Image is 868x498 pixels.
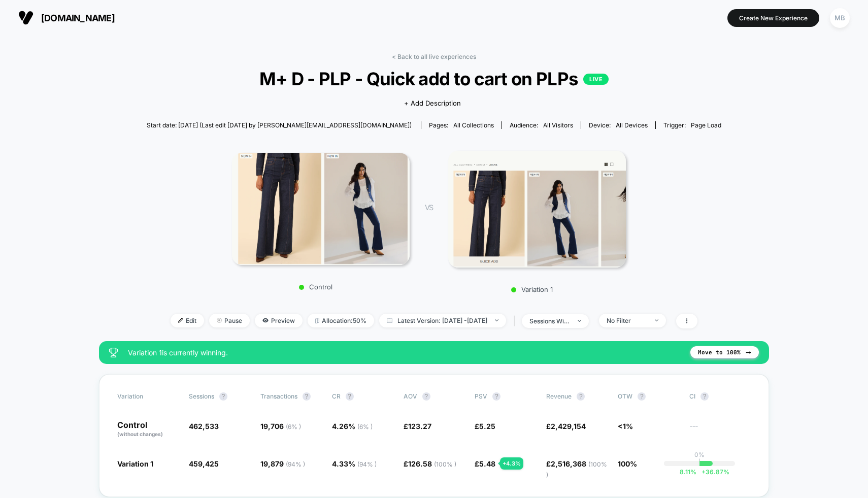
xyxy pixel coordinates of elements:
[346,392,354,401] button: ?
[691,121,721,129] span: Page Load
[689,423,751,438] span: ---
[392,53,476,60] a: < Back to all live experiences
[680,468,696,476] span: 8.11 %
[15,10,118,26] button: [DOMAIN_NAME]
[315,318,319,323] img: rebalance
[827,8,853,28] button: MB
[408,459,456,468] span: 126.58
[529,317,570,325] div: sessions with impression
[475,392,487,400] span: PSV
[117,459,153,468] span: Variation 1
[117,431,163,437] span: (without changes)
[583,74,609,85] p: LIVE
[404,98,461,109] span: + Add Description
[209,314,250,327] span: Pause
[286,423,301,430] span: ( 6 % )
[408,422,431,430] span: 123.27
[387,318,392,323] img: calendar
[117,392,173,401] span: Variation
[357,460,377,468] span: ( 94 % )
[696,468,729,476] span: 36.87 %
[546,460,607,478] span: ( 100 % )
[429,121,494,129] div: Pages:
[128,348,680,357] span: Variation 1 is currently winning.
[260,422,301,430] span: 19,706
[577,392,585,401] button: ?
[492,392,500,401] button: ?
[511,314,522,328] span: |
[332,422,373,430] span: 4.26 %
[546,392,572,400] span: Revenue
[303,392,311,401] button: ?
[422,392,430,401] button: ?
[189,422,219,430] span: 462,533
[581,121,655,129] span: Device:
[443,285,621,293] p: Variation 1
[694,451,705,458] p: 0%
[453,121,494,129] span: all collections
[434,460,456,468] span: ( 100 % )
[690,346,759,358] button: Move to 100%
[479,459,495,468] span: 5.48
[171,314,204,327] span: Edit
[475,459,495,468] span: £
[404,422,431,430] span: £
[618,392,674,401] span: OTW
[117,421,179,438] p: Control
[479,422,495,430] span: 5.25
[260,459,305,468] span: 19,879
[18,10,34,25] img: Visually logo
[189,459,219,468] span: 459,425
[232,153,410,264] img: Control main
[219,392,227,401] button: ?
[546,459,607,478] span: £
[578,320,581,322] img: end
[618,459,637,468] span: 100%
[655,319,658,321] img: end
[698,458,700,466] p: |
[727,9,819,27] button: Create New Experience
[357,423,373,430] span: ( 6 % )
[255,314,303,327] span: Preview
[379,314,506,327] span: Latest Version: [DATE] - [DATE]
[404,392,417,400] span: AOV
[178,318,183,323] img: edit
[663,121,721,129] div: Trigger:
[510,121,573,129] div: Audience:
[227,283,405,291] p: Control
[425,203,433,212] span: VS
[830,8,850,28] div: MB
[500,457,523,470] div: + 4.3 %
[109,348,118,357] img: success_star
[308,314,374,327] span: Allocation: 50%
[147,121,412,129] span: Start date: [DATE] (Last edit [DATE] by [PERSON_NAME][EMAIL_ADDRESS][DOMAIN_NAME])
[616,121,648,129] span: all devices
[404,459,456,468] span: £
[495,319,498,321] img: end
[700,392,709,401] button: ?
[546,459,607,478] span: 2,516,368
[286,460,305,468] span: ( 94 % )
[543,121,573,129] span: All Visitors
[217,318,222,323] img: end
[176,68,692,89] span: M+ D - PLP - Quick add to cart on PLPs
[448,151,626,268] img: Variation 1 main
[189,392,214,400] span: Sessions
[702,468,706,476] span: +
[475,422,495,430] span: £
[551,422,586,430] span: 2,429,154
[41,13,115,23] span: [DOMAIN_NAME]
[607,317,647,324] div: No Filter
[638,392,646,401] button: ?
[618,422,633,430] span: <1%
[332,392,341,400] span: CR
[332,459,377,468] span: 4.33 %
[546,422,586,430] span: £
[689,392,745,401] span: CI
[260,392,297,400] span: Transactions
